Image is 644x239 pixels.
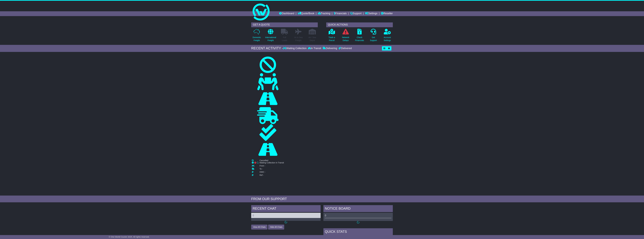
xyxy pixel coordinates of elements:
div: GET A QUOTE [251,22,318,27]
p: International Freight [265,36,276,42]
div: ( ) [253,214,319,217]
p: Air & Sea Freight [294,36,303,42]
a: NetworkDelays [342,29,349,43]
p: Check Financials [355,36,364,42]
td: From - [260,165,284,168]
a: Track aParcel [328,29,335,43]
a: CheckFinancials [355,29,364,43]
p: Network Delays [342,36,349,42]
div: NOTICE BOARD [323,205,393,213]
div: ( ) [325,214,391,217]
a: Financials [334,11,347,16]
span: In Transit [276,162,284,164]
span: © One World Courier 2025. All rights reserved. [109,236,150,238]
a: GetSupport [370,29,377,43]
td: OWC - [260,171,284,174]
p: Domestic Freight [253,36,261,42]
a: Tracking [318,11,330,16]
p: Track a Parcel [328,36,335,42]
p: Air / Sea Depot [308,36,316,42]
div: Quick Stats [323,228,393,236]
button: Hide All Chats [268,225,284,230]
a: Support [350,11,361,16]
div: RECENT CHAT [251,205,321,213]
p: Account Settings [384,36,391,42]
a: AccountSettings [384,29,391,43]
div: Delivered [338,47,352,50]
a: Reseller [381,11,393,16]
a: Quote/Book [298,11,314,16]
a: Settings [365,11,377,16]
div: QUICK ACTIONS [326,22,393,27]
a: Dashboard [279,11,294,16]
button: View All Chats [251,225,267,230]
div: RECENT ACTIVITY - [251,46,283,50]
span: Cancelled [260,159,268,162]
div: FROM OUR SUPPORT [251,197,393,201]
p: Get Support [370,36,377,42]
td: Ref - [260,174,284,176]
td: To - [260,168,284,171]
p: Full Loads [281,36,288,42]
div: Waiting Collection [283,47,307,50]
div: Delivering [322,47,338,50]
a: DomesticFreight [252,29,261,43]
div: In Transit [307,47,322,50]
a: InternationalFreight [265,29,276,43]
span: Waiting Collection [260,162,275,164]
